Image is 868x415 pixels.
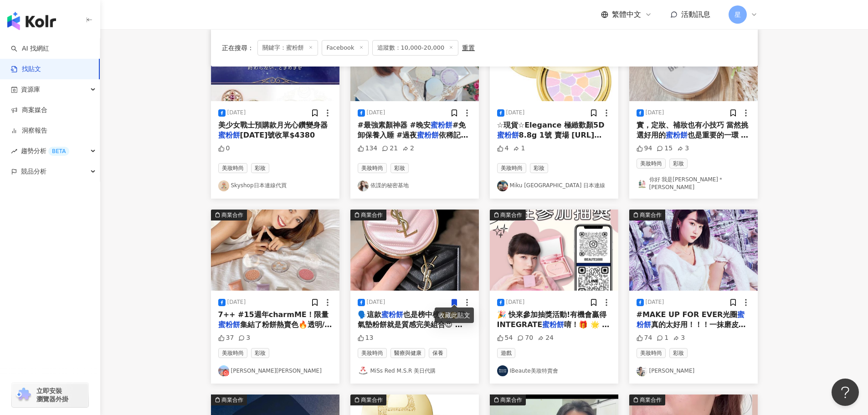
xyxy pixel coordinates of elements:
span: Facebook [322,40,369,56]
mark: 蜜粉餅 [381,310,403,319]
img: KOL Avatar [218,180,229,191]
span: 趨勢分析 [21,141,69,161]
a: KOL AvatarMiku [GEOGRAPHIC_DATA] 日本連線 [497,180,611,191]
span: #最強素顏神器 #晚安 [358,121,431,129]
span: 彩妝 [669,348,688,358]
div: 2 [402,144,414,153]
img: post-image [350,210,479,291]
span: 也是榜中榜👏👏跟氣墊粉餅就是質感完美組合😍 📝商品👉YSL恆久完美持久柔霧 [358,310,465,339]
span: 美妝時尚 [218,348,247,358]
a: searchAI 找網紅 [11,44,49,53]
span: rise [11,148,17,154]
img: KOL Avatar [497,180,508,191]
span: 也是重要的一環 來推薦，我的定妝 [637,131,749,149]
div: [DATE] [227,109,246,117]
div: [DATE] [506,298,525,306]
span: #免卸保養入睡 #過夜 [358,121,466,139]
div: 13 [358,333,374,343]
div: 54 [497,333,513,343]
a: KOL Avatar[PERSON_NAME][PERSON_NAME] [218,365,332,376]
img: KOL Avatar [218,365,229,376]
mark: 蜜粉餅 [497,131,519,139]
div: 商業合作 [221,395,243,405]
div: 4 [497,144,509,153]
span: 8.8g 1號 賣場 [URL][DOMAIN_NAME] 純手工訂製細緻的奢華蜜粉，演繹出絲綢般的高質感肌膚與頂級透亮感，打造絲質柔滑和完美無瑕的晶瑩剔透的妝容 微霧高雅妝感 [497,131,606,190]
a: KOL AvatarSkyshop日本連線代買 [218,180,332,191]
span: 保養 [429,348,447,358]
div: 3 [677,144,689,153]
span: 彩妝 [251,163,269,173]
div: 37 [218,333,234,343]
a: KOL Avatar依諜的秘密基地 [358,180,472,191]
span: 追蹤數：10,000-20,000 [372,40,459,56]
mark: 蜜粉餅 [218,131,240,139]
mark: 蜜粉餅 [417,131,439,139]
img: chrome extension [15,388,32,402]
div: 0 [218,144,230,153]
span: 彩妝 [669,159,688,169]
mark: 蜜粉餅 [218,320,240,329]
div: 24 [538,333,554,343]
img: logo [7,12,56,30]
span: #MAKE UP FOR EVER光圈 [637,310,738,319]
span: 美妝時尚 [218,163,247,173]
span: 彩妝 [251,348,269,358]
span: 遊戲 [497,348,515,358]
div: 收藏此貼文 [435,307,474,323]
div: 商業合作 [361,395,383,405]
div: [DATE] [506,109,525,117]
img: KOL Avatar [358,180,369,191]
a: chrome extension立即安裝 瀏覽器外掛 [12,383,88,407]
span: 美妝時尚 [637,348,666,358]
div: 商業合作 [500,210,522,220]
div: 74 [637,333,652,343]
a: KOL AvatarMiSs Red M.S.R 美日代購 [358,365,472,376]
img: KOL Avatar [637,178,647,189]
span: 醫療與健康 [390,348,425,358]
div: 商業合作 [500,395,522,405]
div: 15 [657,144,673,153]
div: 3 [238,333,250,343]
span: 美妝時尚 [358,348,387,358]
button: 商業合作 [629,210,758,291]
span: 真的太好用！！！一抹磨皮柔焦 [637,320,746,339]
div: 商業合作 [640,210,662,220]
a: KOL Avatar[PERSON_NAME] [637,365,750,376]
span: 實，定妝、補妝也有小技巧 當然挑選好用的 [637,121,749,139]
mark: 蜜粉餅 [431,121,452,129]
span: 繁體中文 [612,10,641,20]
div: 商業合作 [640,395,662,405]
div: 1 [513,144,525,153]
div: 1 [657,333,668,343]
span: 正在搜尋 ： [222,44,254,51]
div: [DATE] [367,298,385,306]
div: [DATE] [646,109,664,117]
span: 彩妝 [530,163,548,173]
div: 3 [673,333,685,343]
img: post-image [211,210,339,291]
mark: 蜜粉餅 [637,310,745,329]
span: 集結了粉餅熱賣色🔥透明/嫩紫/ [218,320,332,339]
a: 找貼文 [11,65,41,74]
span: 美妝時尚 [497,163,526,173]
img: KOL Avatar [637,365,647,376]
div: BETA [48,147,69,156]
span: [DATE]號收單$4380 [240,131,315,139]
img: post-image [490,210,618,291]
div: [DATE] [227,298,246,306]
div: 94 [637,144,652,153]
span: 競品分析 [21,161,46,182]
span: 美妝時尚 [358,163,387,173]
div: 商業合作 [361,210,383,220]
img: KOL Avatar [358,365,369,376]
img: KOL Avatar [497,365,508,376]
span: 資源庫 [21,79,40,100]
a: KOL AvatarIBeaute美妝特賣會 [497,365,611,376]
a: 洞察報告 [11,126,47,135]
div: [DATE] [646,298,664,306]
img: post-image [629,210,758,291]
div: 70 [517,333,533,343]
div: 21 [382,144,398,153]
button: 商業合作 [350,210,479,291]
span: 立即安裝 瀏覽器外掛 [36,387,68,403]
